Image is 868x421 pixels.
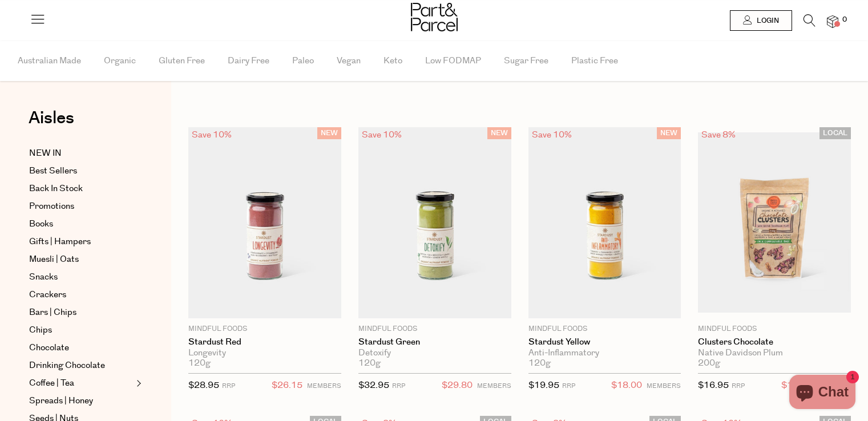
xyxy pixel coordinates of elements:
[611,378,642,393] span: $18.00
[698,379,729,391] span: $16.95
[698,324,851,334] p: Mindful Foods
[383,41,402,81] span: Keto
[528,348,681,358] div: Anti-Inflammatory
[29,377,133,390] a: Coffee | Tea
[786,375,859,412] inbox-online-store-chat: Shopify online store chat
[134,377,142,390] button: Expand/Collapse Coffee | Tea
[487,127,511,139] span: NEW
[29,182,133,196] a: Back In Stock
[292,41,314,81] span: Paleo
[159,41,205,81] span: Gluten Free
[358,379,389,391] span: $32.95
[29,359,133,373] a: Drinking Chocolate
[425,41,481,81] span: Low FODMAP
[29,306,76,319] span: Bars | Chips
[188,379,219,391] span: $28.95
[188,358,211,369] span: 120g
[29,270,133,284] a: Snacks
[222,382,235,390] small: RRP
[358,127,405,143] div: Save 10%
[337,41,361,81] span: Vegan
[528,127,681,318] img: Stardust Yellow
[29,306,133,319] a: Bars | Chips
[29,394,93,408] span: Spreads | Honey
[562,382,575,390] small: RRP
[358,324,511,334] p: Mindful Foods
[29,341,69,355] span: Chocolate
[188,127,235,143] div: Save 10%
[29,200,133,213] a: Promotions
[698,358,720,369] span: 200g
[839,15,850,25] span: 0
[29,288,66,302] span: Crackers
[188,348,341,358] div: Longevity
[188,337,341,347] a: Stardust Red
[730,10,792,31] a: Login
[528,379,559,391] span: $19.95
[29,106,74,131] span: Aisles
[657,127,681,139] span: NEW
[698,132,851,313] img: Clusters Chocolate
[698,337,851,347] a: Clusters Chocolate
[29,235,91,249] span: Gifts | Hampers
[29,110,74,138] a: Aisles
[307,382,341,390] small: MEMBERS
[358,337,511,347] a: Stardust Green
[29,200,74,213] span: Promotions
[698,127,739,143] div: Save 8%
[228,41,269,81] span: Dairy Free
[29,147,133,160] a: NEW IN
[732,382,745,390] small: RRP
[29,217,53,231] span: Books
[528,358,551,369] span: 120g
[18,41,81,81] span: Australian Made
[29,235,133,249] a: Gifts | Hampers
[504,41,548,81] span: Sugar Free
[528,337,681,347] a: Stardust Yellow
[29,147,62,160] span: NEW IN
[781,378,812,393] span: $15.65
[819,127,851,139] span: LOCAL
[754,16,779,26] span: Login
[29,323,52,337] span: Chips
[358,127,511,318] img: Stardust Green
[528,127,575,143] div: Save 10%
[528,324,681,334] p: Mindful Foods
[317,127,341,139] span: NEW
[29,288,133,302] a: Crackers
[827,15,838,27] a: 0
[392,382,405,390] small: RRP
[272,378,302,393] span: $26.15
[29,182,83,196] span: Back In Stock
[647,382,681,390] small: MEMBERS
[29,377,74,390] span: Coffee | Tea
[29,394,133,408] a: Spreads | Honey
[29,164,77,178] span: Best Sellers
[358,348,511,358] div: Detoxify
[698,348,851,358] div: Native Davidson Plum
[442,378,473,393] span: $29.80
[29,341,133,355] a: Chocolate
[29,323,133,337] a: Chips
[358,358,381,369] span: 120g
[29,253,133,266] a: Muesli | Oats
[477,382,511,390] small: MEMBERS
[29,253,79,266] span: Muesli | Oats
[188,127,341,318] img: Stardust Red
[104,41,136,81] span: Organic
[29,217,133,231] a: Books
[188,324,341,334] p: Mindful Foods
[29,270,58,284] span: Snacks
[29,359,105,373] span: Drinking Chocolate
[571,41,618,81] span: Plastic Free
[29,164,133,178] a: Best Sellers
[411,3,458,31] img: Part&Parcel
